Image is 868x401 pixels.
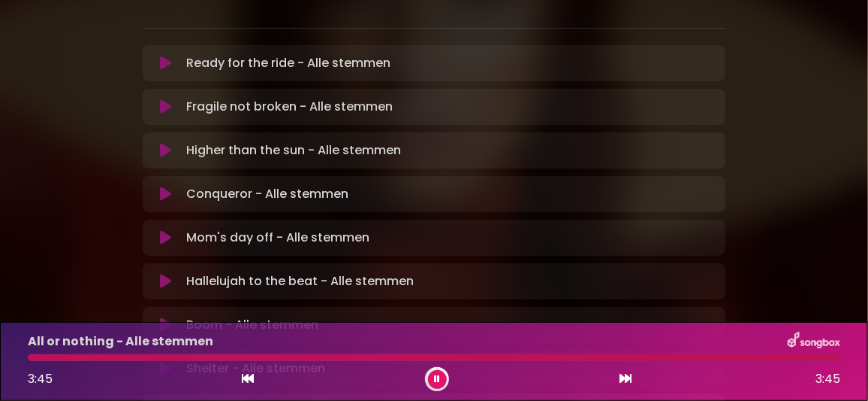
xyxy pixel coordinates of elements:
[28,370,53,387] span: 3:45
[186,316,318,334] p: Boom - Alle stemmen
[186,185,348,203] p: Conqueror - Alle stemmen
[186,98,393,116] p: Fragile not broken - Alle stemmen
[186,54,390,72] p: Ready for the ride - Alle stemmen
[186,272,414,290] p: Hallelujah to the beat - Alle stemmen
[815,370,840,388] span: 3:45
[186,229,369,247] p: Mom's day off - Alle stemmen
[788,332,840,351] img: songbox-logo-white.png
[186,141,401,159] p: Higher than the sun - Alle stemmen
[28,333,213,351] p: All or nothing - Alle stemmen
